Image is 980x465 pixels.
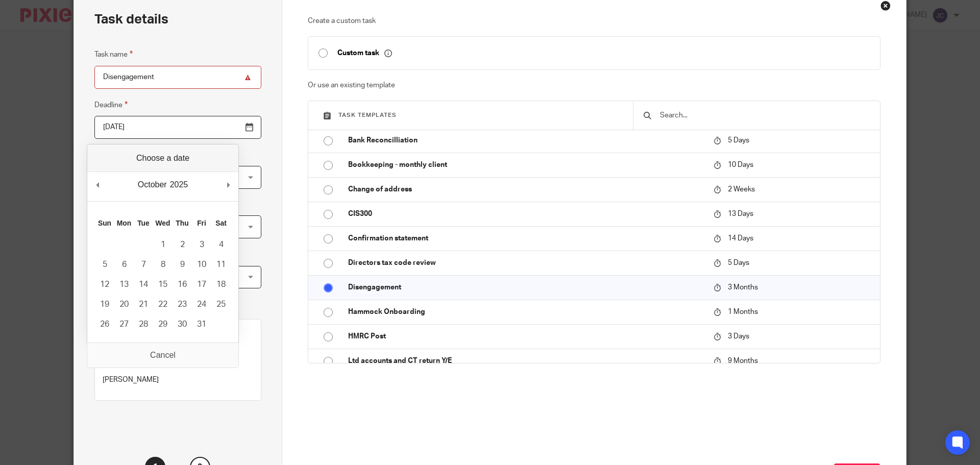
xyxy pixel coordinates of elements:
button: 28 [134,314,153,334]
abbr: Sunday [98,219,111,227]
h2: Task details [94,11,168,28]
abbr: Wednesday [155,219,170,227]
button: 13 [114,275,134,295]
button: 8 [153,255,173,275]
input: Search... [659,110,870,121]
label: Deadline [94,99,128,111]
div: Close this dialog window [880,1,891,11]
button: 24 [192,295,211,314]
span: 13 Days [728,210,753,217]
span: 1 Months [728,308,758,315]
span: Task templates [338,112,397,118]
button: 19 [95,295,114,314]
button: 1 [153,235,173,255]
button: 15 [153,275,173,295]
p: Disengagement [103,340,253,351]
span: 3 Days [728,333,749,340]
button: 11 [211,255,231,275]
p: Client [103,361,253,370]
button: 27 [114,314,134,334]
span: 14 Days [728,235,753,242]
abbr: Monday [117,219,131,227]
button: 7 [134,255,153,275]
span: 9 Months [728,357,758,364]
abbr: Tuesday [137,219,150,227]
div: 2025 [168,177,190,192]
span: 3 Months [728,284,758,291]
p: Bookkeeping - monthly client [348,160,703,170]
span: 5 Days [728,137,749,144]
p: Disengagement [348,282,703,292]
button: 20 [114,295,134,314]
abbr: Thursday [176,219,188,227]
button: 26 [95,314,114,334]
input: Task name [94,66,261,89]
button: 23 [173,295,192,314]
button: 29 [153,314,173,334]
p: Custom task [337,48,392,58]
button: Next Month [223,177,233,192]
p: Directors tax code review [348,258,703,268]
p: Ltd accounts and CT return Y/E [348,356,703,366]
p: HMRC Post [348,331,703,341]
input: Use the arrow keys to pick a date [94,116,261,139]
p: Change of address [348,184,703,194]
span: 2 Weeks [728,186,755,193]
abbr: Friday [197,219,206,227]
button: 21 [134,295,153,314]
button: 18 [211,275,231,295]
button: 22 [153,295,173,314]
p: Create a custom task [308,16,881,26]
p: Bank Reconcilliation [348,135,703,145]
p: Hammock Onboarding [348,307,703,317]
button: 30 [173,314,192,334]
button: 4 [211,235,231,255]
p: [PERSON_NAME] [103,375,253,385]
button: 10 [192,255,211,275]
p: Or use an existing template [308,80,881,90]
button: 17 [192,275,211,295]
button: 5 [95,255,114,275]
button: 31 [192,314,211,334]
p: CIS300 [348,209,703,219]
span: 10 Days [728,161,753,168]
abbr: Saturday [215,219,227,227]
label: Task name [94,48,133,60]
button: 6 [114,255,134,275]
button: 16 [173,275,192,295]
button: 2 [173,235,192,255]
button: 3 [192,235,211,255]
button: 14 [134,275,153,295]
span: 5 Days [728,259,749,266]
button: 9 [173,255,192,275]
button: Previous Month [92,177,103,192]
button: 12 [95,275,114,295]
p: Confirmation statement [348,233,703,243]
div: October [136,177,168,192]
button: 25 [211,295,231,314]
